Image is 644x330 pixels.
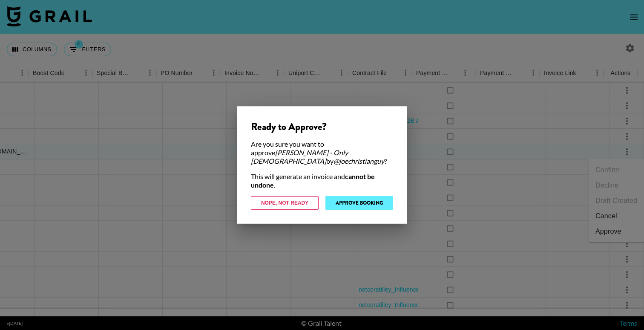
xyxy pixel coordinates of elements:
button: Approve Booking [325,196,393,210]
em: @ joechristianguy [333,157,384,165]
em: [PERSON_NAME] - Only [DEMOGRAPHIC_DATA] [251,148,348,165]
strong: cannot be undone [251,172,375,189]
div: Are you sure you want to approve by ? [251,140,393,165]
button: Nope, Not Ready [251,196,319,210]
div: This will generate an invoice and . [251,172,393,189]
div: Ready to Approve? [251,120,393,133]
